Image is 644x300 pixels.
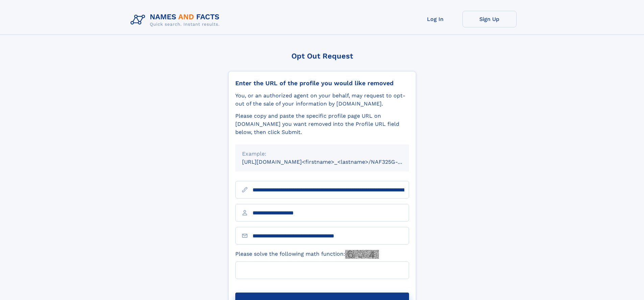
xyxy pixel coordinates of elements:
[242,150,402,158] div: Example:
[242,159,422,165] small: [URL][DOMAIN_NAME]<firstname>_<lastname>/NAF325G-xxxxxxxx
[228,52,416,60] div: Opt Out Request
[235,79,409,87] div: Enter the URL of the profile you would like removed
[128,11,225,29] img: Logo Names and Facts
[235,250,379,259] label: Please solve the following math function:
[408,11,462,27] a: Log In
[462,11,517,27] a: Sign Up
[235,92,409,108] div: You, or an authorized agent on your behalf, may request to opt-out of the sale of your informatio...
[235,112,409,136] div: Please copy and paste the specific profile page URL on [DOMAIN_NAME] you want removed into the Pr...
